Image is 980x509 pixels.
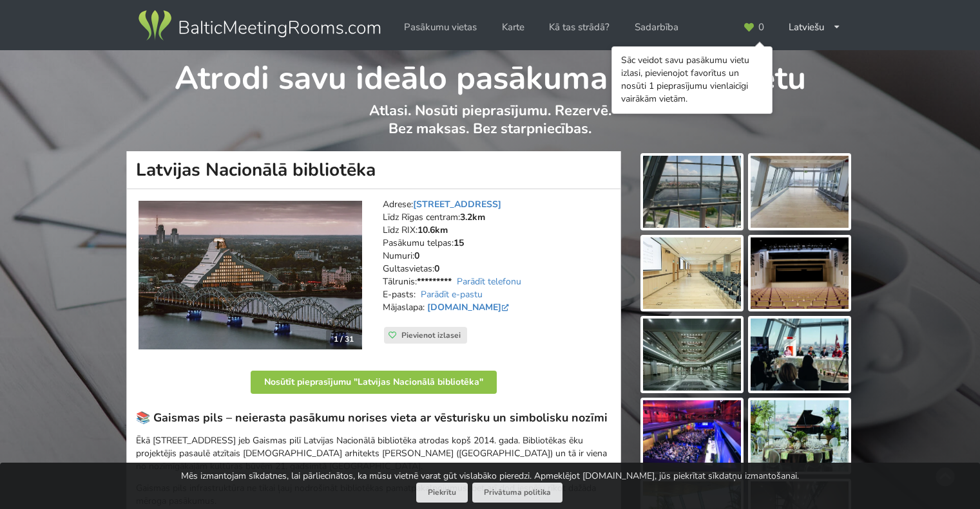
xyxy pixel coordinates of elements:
button: Piekrītu [416,483,468,503]
a: [DOMAIN_NAME] [427,301,512,313]
img: Latvijas Nacionālā bibliotēka | Rīga | Pasākumu vieta - galerijas bilde [751,400,849,472]
img: Latvijas Nacionālā bibliotēka | Rīga | Pasākumu vieta - galerijas bilde [643,319,741,391]
a: Pasākumu vietas [395,15,486,40]
h1: Atrodi savu ideālo pasākuma norises vietu [127,50,853,99]
strong: 0 [434,263,439,275]
a: Kā tas strādā? [540,15,619,40]
span: 0 [758,23,764,32]
a: Sadarbība [626,15,687,40]
div: Sāc veidot savu pasākumu vietu izlasi, pievienojot favorītus un nosūti 1 pieprasījumu vienlaicīgi... [621,54,763,106]
strong: 15 [454,237,464,249]
a: Karte [493,15,533,40]
a: Parādīt e-pastu [421,288,483,301]
strong: 10.6km [418,224,448,236]
a: Parādīt telefonu [457,275,521,288]
img: Latvijas Nacionālā bibliotēka | Rīga | Pasākumu vieta - galerijas bilde [643,156,741,228]
a: Konferenču centrs | Rīga | Latvijas Nacionālā bibliotēka 1 / 31 [139,201,362,350]
div: 1 / 31 [326,329,361,349]
div: Latviešu [780,15,850,40]
img: Latvijas Nacionālā bibliotēka | Rīga | Pasākumu vieta - galerijas bilde [751,319,849,391]
h3: 📚 Gaismas pils – neierasta pasākumu norises vieta ar vēsturisku un simbolisku nozīmi [136,411,611,425]
a: [STREET_ADDRESS] [413,198,501,210]
img: Latvijas Nacionālā bibliotēka | Rīga | Pasākumu vieta - galerijas bilde [751,156,849,228]
strong: 3.2km [460,211,485,223]
address: Adrese: Līdz Rīgas centram: Līdz RIX: Pasākumu telpas: Numuri: Gultasvietas: Tālrunis: E-pasts: M... [383,198,611,327]
p: Atlasi. Nosūti pieprasījumu. Rezervē. Bez maksas. Bez starpniecības. [127,102,853,151]
strong: 0 [414,250,419,262]
img: Latvijas Nacionālā bibliotēka | Rīga | Pasākumu vieta - galerijas bilde [643,400,741,472]
span: Pievienot izlasei [401,330,461,340]
p: Ēkā [STREET_ADDRESS] jeb Gaismas pilī Latvijas Nacionālā bibliotēka atrodas kopš 2014. gada. Bibl... [136,434,611,473]
h1: Latvijas Nacionālā bibliotēka [126,151,621,189]
button: Nosūtīt pieprasījumu "Latvijas Nacionālā bibliotēka" [251,371,497,394]
img: Latvijas Nacionālā bibliotēka | Rīga | Pasākumu vieta - galerijas bilde [643,237,741,310]
a: Privātuma politika [472,483,562,503]
img: Konferenču centrs | Rīga | Latvijas Nacionālā bibliotēka [139,201,362,350]
img: Baltic Meeting Rooms [136,8,383,44]
img: Latvijas Nacionālā bibliotēka | Rīga | Pasākumu vieta - galerijas bilde [751,237,849,310]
